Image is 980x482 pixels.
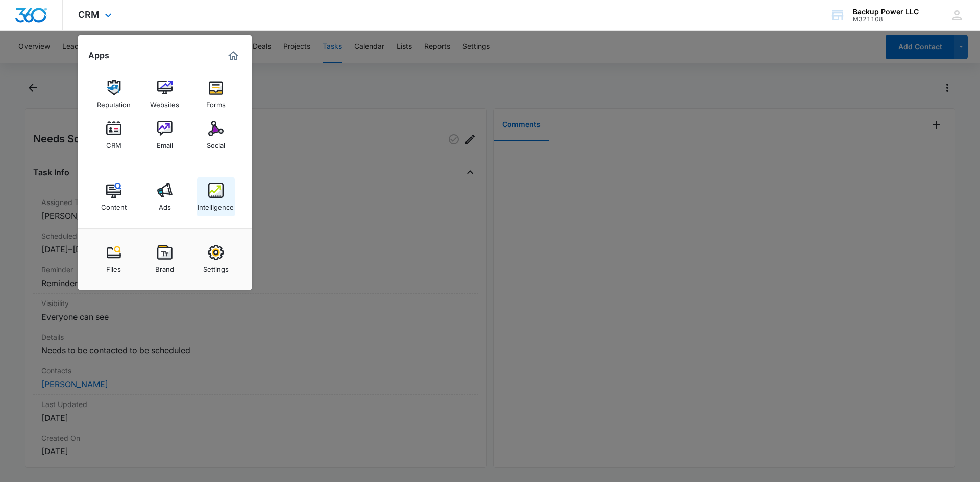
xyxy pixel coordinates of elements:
[206,95,226,109] div: Forms
[198,198,234,211] div: Intelligence
[106,136,121,149] div: CRM
[145,177,184,216] a: Ads
[106,260,121,273] div: Files
[853,16,919,23] div: account id
[197,240,235,278] a: Settings
[94,240,133,278] a: Files
[197,177,235,216] a: Intelligence
[159,198,171,211] div: Ads
[203,260,229,273] div: Settings
[150,95,179,109] div: Websites
[88,50,109,60] h2: Apps
[197,75,235,114] a: Forms
[94,177,133,216] a: Content
[853,8,919,16] div: account name
[157,136,173,149] div: Email
[145,240,184,278] a: Brand
[94,116,133,155] a: CRM
[101,198,127,211] div: Content
[145,75,184,114] a: Websites
[78,9,100,20] span: CRM
[94,75,133,114] a: Reputation
[225,47,241,64] a: Marketing 360® Dashboard
[207,136,225,149] div: Social
[97,95,131,109] div: Reputation
[145,116,184,155] a: Email
[155,260,174,273] div: Brand
[197,116,235,155] a: Social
